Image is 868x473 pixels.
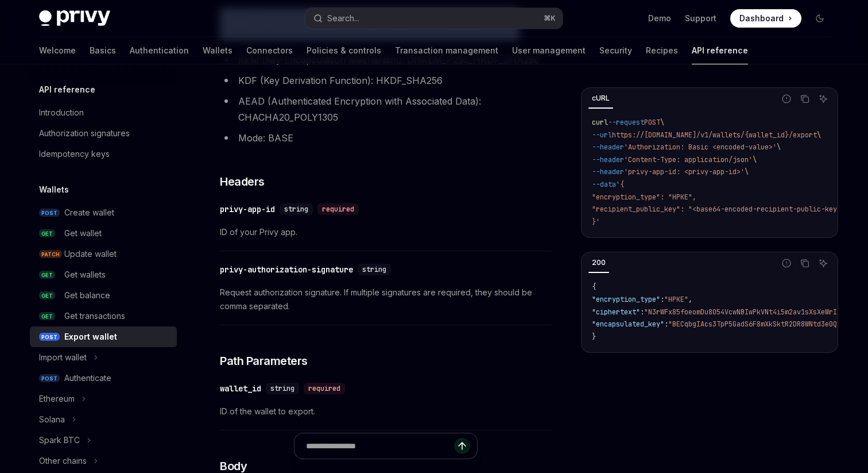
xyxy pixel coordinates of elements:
[588,91,613,105] div: cURL
[64,309,125,323] div: Get transactions
[220,353,308,369] span: Path Parameters
[544,14,556,23] span: ⌘ K
[362,265,386,274] span: string
[64,268,106,282] div: Get wallets
[39,209,60,217] span: POST
[39,250,62,259] span: PATCH
[39,37,76,64] a: Welcome
[39,333,60,341] span: POST
[30,244,177,264] a: PATCHUpdate wallet
[624,143,777,152] span: 'Authorization: Basic <encoded-value>'
[30,389,177,409] button: Ethereum
[624,155,753,164] span: 'Content-Type: application/json'
[220,93,551,125] li: AEAD (Authenticated Encryption with Associated Data): CHACHA20_POLY1305
[220,383,261,394] div: wallet_id
[797,91,812,106] button: Copy the contents from the code block
[64,247,117,261] div: Update wallet
[692,37,748,64] a: API reference
[739,13,784,24] span: Dashboard
[588,256,609,270] div: 200
[220,405,551,418] span: ID of the wallet to export.
[39,413,65,426] div: Solana
[816,256,831,271] button: Ask AI
[624,167,745,176] span: 'privy-app-id: <privy-app-id>'
[317,203,359,215] div: required
[39,271,55,279] span: GET
[220,286,551,313] span: Request authorization signature. If multiple signatures are required, they should be comma separa...
[307,37,381,64] a: Policies & controls
[203,37,232,64] a: Wallets
[592,282,596,291] span: {
[220,264,353,275] div: privy-authorization-signature
[306,433,454,459] input: Ask a question...
[592,205,845,214] span: "recipient_public_key": "<base64-encoded-recipient-public-key>"
[270,384,294,393] span: string
[327,11,359,25] div: Search...
[816,91,831,106] button: Ask AI
[664,320,668,329] span: :
[39,229,55,238] span: GET
[646,37,678,64] a: Recipes
[592,332,596,341] span: }
[30,102,177,123] a: Introduction
[39,351,87,364] div: Import wallet
[220,174,265,190] span: Headers
[660,118,664,127] span: \
[304,383,345,394] div: required
[39,312,55,321] span: GET
[811,9,829,28] button: Toggle dark mode
[130,37,189,64] a: Authentication
[39,106,84,120] div: Introduction
[30,430,177,451] button: Spark BTC
[39,433,80,447] div: Spark BTC
[30,451,177,471] button: Other chains
[246,37,293,64] a: Connectors
[592,217,600,226] span: }'
[30,306,177,326] a: GETGet transactions
[608,118,644,127] span: --request
[612,130,817,140] span: https://[DOMAIN_NAME]/v1/wallets/{wallet_id}/export
[39,374,60,383] span: POST
[30,264,177,285] a: GETGet wallets
[592,320,664,329] span: "encapsulated_key"
[30,409,177,430] button: Solana
[220,72,551,89] li: KDF (Key Derivation Function): HKDF_SHA256
[745,167,749,176] span: \
[30,202,177,223] a: POSTCreate wallet
[616,180,624,189] span: '{
[730,9,801,28] a: Dashboard
[64,226,102,240] div: Get wallet
[395,37,498,64] a: Transaction management
[30,144,177,164] a: Idempotency keys
[30,285,177,306] a: GETGet balance
[644,118,660,127] span: POST
[753,155,757,164] span: \
[592,118,608,127] span: curl
[39,392,75,406] div: Ethereum
[39,10,110,26] img: dark logo
[664,295,688,304] span: "HPKE"
[30,223,177,244] a: GETGet wallet
[30,326,177,347] a: POSTExport wallet
[779,256,794,271] button: Report incorrect code
[599,37,632,64] a: Security
[39,183,69,197] h5: Wallets
[305,8,563,29] button: Search...⌘K
[39,126,130,140] div: Authorization signatures
[797,256,812,271] button: Copy the contents from the code block
[685,13,716,24] a: Support
[30,368,177,389] a: POSTAuthenticate
[660,295,664,304] span: :
[648,13,671,24] a: Demo
[592,155,624,164] span: --header
[39,147,110,161] div: Idempotency keys
[64,206,114,220] div: Create wallet
[39,291,55,300] span: GET
[284,205,308,214] span: string
[454,438,470,454] button: Send message
[592,307,640,317] span: "ciphertext"
[64,330,117,344] div: Export wallet
[640,307,644,317] span: :
[220,203,275,215] div: privy-app-id
[220,225,551,239] span: ID of your Privy app.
